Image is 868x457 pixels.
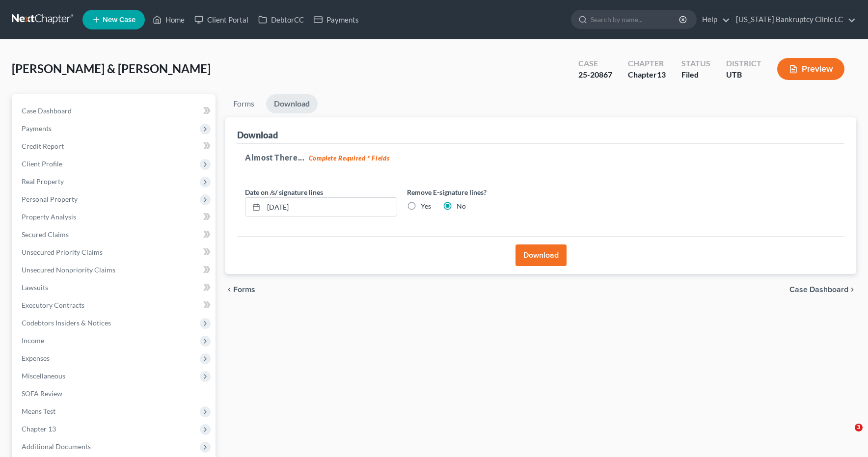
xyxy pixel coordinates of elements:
[22,442,91,451] span: Additional Documents
[103,16,136,24] span: New Case
[835,424,858,447] iframe: Intercom live chat
[264,198,397,216] input: MM/DD/YYYY
[14,226,216,243] a: Secured Claims
[789,286,848,294] span: Case Dashboard
[190,11,253,28] a: Client Portal
[14,208,216,226] a: Property Analysis
[681,58,710,69] div: Status
[22,354,50,362] span: Expenses
[14,279,216,296] a: Lawsuits
[14,102,216,120] a: Case Dashboard
[148,11,190,28] a: Home
[578,69,612,81] div: 25-20867
[22,266,115,274] span: Unsecured Nonpriority Claims
[681,69,710,81] div: Filed
[22,407,55,415] span: Means Test
[309,11,364,28] a: Payments
[22,177,64,186] span: Real Property
[22,319,111,327] span: Codebtors Insiders & Notices
[253,11,309,28] a: DebtorCC
[22,248,103,256] span: Unsecured Priority Claims
[657,70,666,79] span: 13
[12,61,211,76] span: [PERSON_NAME] & [PERSON_NAME]
[22,107,72,115] span: Case Dashboard
[22,142,64,150] span: Credit Report
[22,160,62,168] span: Client Profile
[848,286,856,294] i: chevron_right
[855,424,863,431] span: 3
[245,187,323,197] label: Date on /s/ signature lines
[309,154,390,162] strong: Complete Required * Fields
[578,58,612,69] div: Case
[777,58,844,80] button: Preview
[14,243,216,261] a: Unsecured Priority Claims
[697,11,730,28] a: Help
[628,69,666,81] div: Chapter
[22,230,69,239] span: Secured Claims
[237,129,278,141] div: Download
[14,296,216,314] a: Executory Contracts
[233,286,255,294] span: Forms
[421,201,431,211] label: Yes
[245,152,837,163] h5: Almost There...
[14,137,216,155] a: Credit Report
[457,201,466,211] label: No
[22,213,76,221] span: Property Analysis
[22,195,78,203] span: Personal Property
[14,385,216,403] a: SOFA Review
[22,336,44,345] span: Income
[225,286,269,294] button: chevron_left Forms
[726,58,761,69] div: District
[22,283,48,292] span: Lawsuits
[22,425,56,433] span: Chapter 13
[14,261,216,279] a: Unsecured Nonpriority Claims
[22,372,65,380] span: Miscellaneous
[225,286,233,294] i: chevron_left
[731,11,856,28] a: [US_STATE] Bankruptcy Clinic LC
[225,94,262,113] a: Forms
[591,10,680,28] input: Search by name...
[726,69,761,81] div: UTB
[266,94,318,113] a: Download
[22,301,84,309] span: Executory Contracts
[407,187,559,197] label: Remove E-signature lines?
[22,124,52,133] span: Payments
[22,389,62,398] span: SOFA Review
[789,286,856,294] a: Case Dashboard chevron_right
[628,58,666,69] div: Chapter
[515,244,567,266] button: Download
